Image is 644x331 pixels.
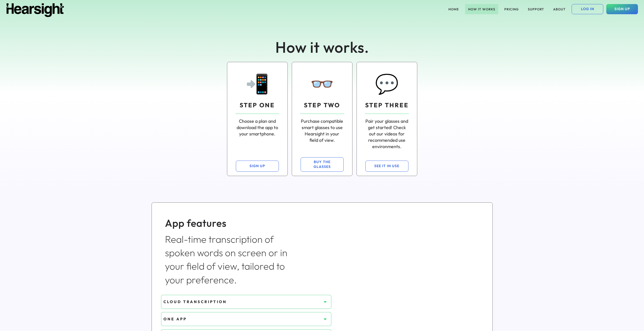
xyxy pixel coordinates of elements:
button: BUY THE GLASSES [301,157,344,172]
button: SIGN UP [236,161,279,172]
button: ABOUT [550,4,569,14]
div: 👓 [310,70,334,97]
button: HOW IT WORKS [465,4,498,14]
div: Real-time transcription of spoken words on screen or in your field of view, tailored to your pref... [165,233,299,287]
img: Hearsight app preview screens [340,236,483,322]
button: SIGN UP [606,4,638,14]
div: CLOUD TRANSCRIPTION [163,299,321,304]
div: 📲 [245,70,269,97]
button: SUPPORT [525,4,547,14]
div: Purchase compatible smart glasses to use Hearsight in your field of view. [300,118,344,144]
div: ONE APP [163,316,321,322]
div: App features [165,216,299,230]
div: STEP TWO [304,101,340,110]
button: HOME [445,4,462,14]
div: Choose a plan and download the app to your smartphone. [235,118,279,137]
button: PRICING [501,4,522,14]
button: LOG IN [572,4,603,14]
div: 💬 [375,70,399,97]
div: STEP THREE [365,101,409,110]
div: STEP ONE [240,101,275,110]
div: How it works. [246,37,398,58]
img: Hearsight logo [6,3,64,17]
div: Pair your glasses and get started! Check out our videos for recommended use environments. [365,118,409,150]
button: SEE IT IN USE [365,161,408,172]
